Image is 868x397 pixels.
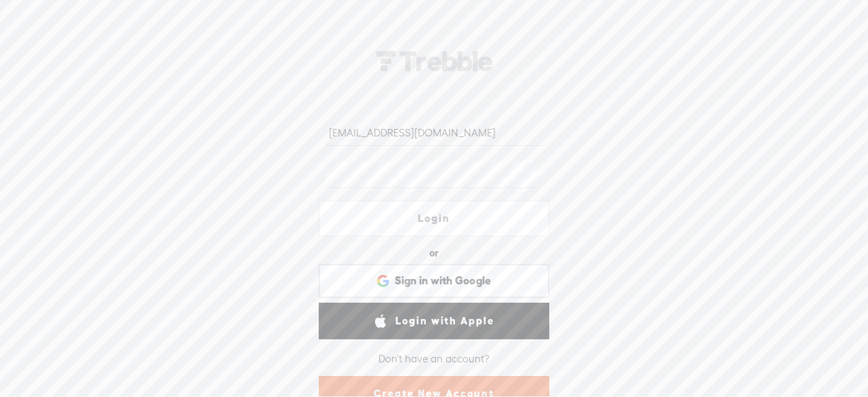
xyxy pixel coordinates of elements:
span: Sign in with Google [395,273,492,288]
input: Username [326,119,547,146]
a: Login [319,200,549,237]
a: Login with Apple [319,303,549,339]
div: or [429,242,439,264]
div: Sign in with Google [319,264,549,298]
div: Don't have an account? [378,345,490,373]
